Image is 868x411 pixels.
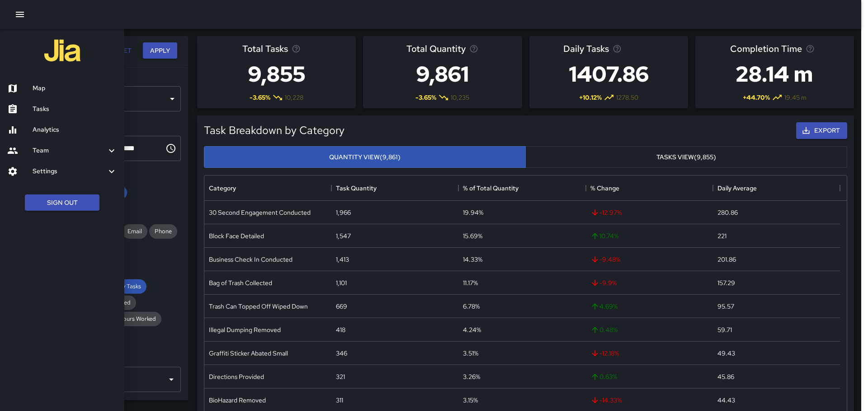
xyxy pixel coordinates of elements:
img: jia-logo [44,32,80,69]
h6: Map [33,83,117,93]
h6: Analytics [33,125,117,135]
h6: Team [33,146,106,156]
h6: Settings [33,166,106,176]
button: Sign Out [25,194,99,211]
h6: Tasks [33,104,117,114]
